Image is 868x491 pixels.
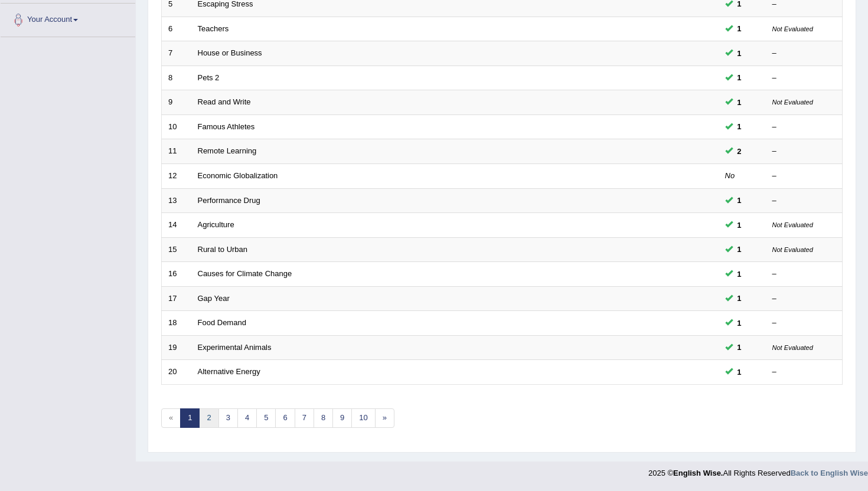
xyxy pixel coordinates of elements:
div: – [772,366,836,378]
span: You can still take this question [733,71,746,84]
div: – [772,122,836,133]
a: Economic Globalization [198,171,278,180]
td: 10 [162,114,191,139]
a: 3 [218,408,238,428]
a: Your Account [1,4,135,33]
td: 11 [162,139,191,164]
small: Not Evaluated [772,25,813,32]
span: You can still take this question [733,47,746,60]
a: 1 [180,408,200,428]
a: 7 [295,408,314,428]
div: – [772,317,836,329]
em: No [725,171,735,180]
small: Not Evaluated [772,221,813,228]
small: Not Evaluated [772,99,813,106]
a: Alternative Energy [198,367,260,376]
div: – [772,48,836,59]
td: 20 [162,360,191,385]
a: Teachers [198,24,229,33]
a: 2 [199,408,218,428]
span: You can still take this question [733,22,746,35]
a: 10 [351,408,375,428]
td: 9 [162,90,191,115]
td: 14 [162,213,191,238]
td: 12 [162,163,191,188]
span: You can still take this question [733,341,746,353]
a: Famous Athletes [198,122,255,131]
a: 6 [275,408,295,428]
span: You can still take this question [733,243,746,256]
a: 5 [256,408,276,428]
a: Experimental Animals [198,343,272,352]
td: 17 [162,286,191,311]
td: 8 [162,66,191,90]
a: Pets 2 [198,73,220,82]
td: 6 [162,17,191,41]
a: 9 [332,408,352,428]
span: You can still take this question [733,145,746,158]
span: You can still take this question [733,219,746,231]
a: Rural to Urban [198,245,248,254]
div: 2025 © All Rights Reserved [648,461,868,479]
a: Back to English Wise [791,469,868,477]
a: 8 [314,408,333,428]
a: House or Business [198,48,262,57]
td: 15 [162,237,191,262]
td: 13 [162,188,191,213]
strong: English Wise. [673,469,723,477]
span: You can still take this question [733,268,746,280]
a: Agriculture [198,220,234,229]
span: You can still take this question [733,292,746,305]
div: – [772,146,836,157]
a: » [375,408,394,428]
small: Not Evaluated [772,246,813,253]
div: – [772,269,836,280]
div: – [772,195,836,207]
td: 7 [162,41,191,66]
span: You can still take this question [733,366,746,378]
a: 4 [237,408,257,428]
td: 19 [162,335,191,360]
a: Performance Drug [198,196,260,205]
div: – [772,293,836,305]
span: « [161,408,181,428]
span: You can still take this question [733,317,746,329]
a: Gap Year [198,294,230,303]
span: You can still take this question [733,96,746,109]
a: Causes for Climate Change [198,269,292,278]
td: 18 [162,311,191,336]
a: Read and Write [198,97,251,106]
td: 16 [162,262,191,287]
span: You can still take this question [733,194,746,207]
div: – [772,171,836,182]
a: Food Demand [198,318,246,327]
div: – [772,73,836,84]
a: Remote Learning [198,146,257,155]
span: You can still take this question [733,120,746,133]
small: Not Evaluated [772,344,813,351]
